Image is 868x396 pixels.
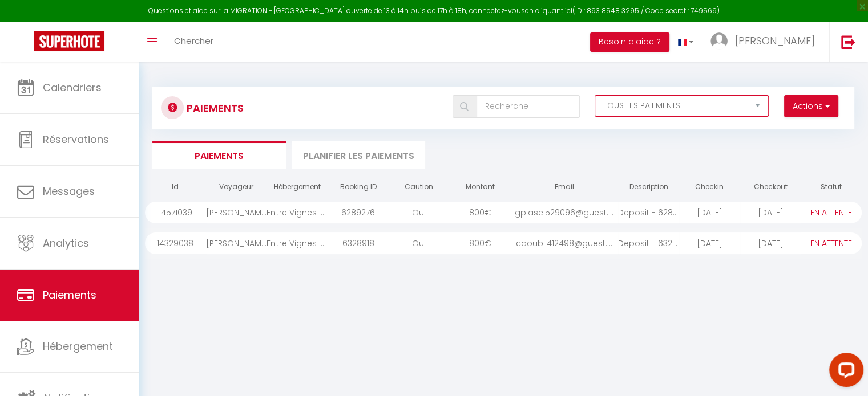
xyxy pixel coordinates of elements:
div: Deposit - 6289276 - ... [618,202,679,223]
span: Messages [43,184,95,198]
th: Booking ID [328,177,389,197]
a: en cliquant ici [525,6,572,15]
span: Réservations [43,132,109,146]
span: Analytics [43,236,89,250]
span: € [485,207,491,218]
div: Oui [389,232,450,254]
th: Id [145,177,206,197]
a: ... [PERSON_NAME] [702,22,829,62]
span: Hébergement [43,339,113,353]
div: gpiase.529096@guest.... [511,202,618,223]
button: Actions [784,95,838,118]
th: Checkout [740,177,801,197]
span: Chercher [174,35,213,47]
div: Entre Vignes et Roses [267,202,328,223]
div: [DATE] [740,202,801,223]
li: Planifier les paiements [292,141,425,169]
div: 6328918 [328,232,389,254]
div: 14329038 [145,232,206,254]
span: € [485,238,491,249]
div: [PERSON_NAME] [206,232,267,254]
span: [PERSON_NAME] [735,34,815,48]
div: [PERSON_NAME] [206,202,267,223]
div: [DATE] [679,232,740,254]
div: 800 [450,202,511,223]
th: Montant [450,177,511,197]
a: Chercher [165,22,222,62]
img: logout [841,35,855,49]
div: 6289276 [328,202,389,223]
th: Hébergement [267,177,328,197]
th: Voyageur [206,177,267,197]
img: ... [710,32,728,50]
iframe: LiveChat chat widget [820,348,868,396]
th: Statut [801,177,862,197]
div: [DATE] [740,232,801,254]
div: cdoubl.412498@guest.... [511,232,618,254]
th: Checkin [679,177,740,197]
span: Calendriers [43,80,102,95]
th: Caution [389,177,450,197]
div: 14571039 [145,202,206,223]
th: Email [511,177,618,197]
span: Paiements [43,288,96,302]
div: Oui [389,202,450,223]
th: Description [618,177,679,197]
div: [DATE] [679,202,740,223]
input: Recherche [477,95,580,118]
img: Super Booking [34,31,104,51]
div: Deposit - 6328918 - ... [618,232,679,254]
div: Entre Vignes et Roses [267,232,328,254]
h3: Paiements [187,95,244,121]
li: Paiements [152,141,286,169]
button: Besoin d'aide ? [590,32,669,52]
div: 800 [450,232,511,254]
